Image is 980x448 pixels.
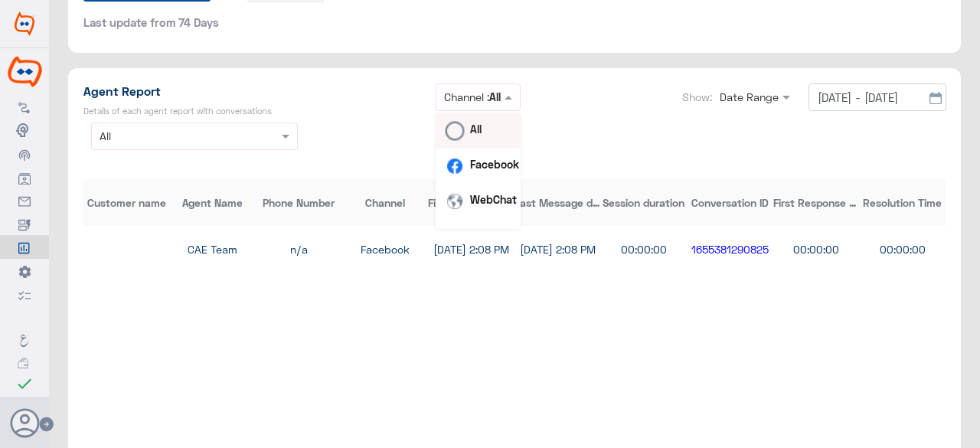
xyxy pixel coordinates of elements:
[83,2,324,38] span: Last update from 74 Days
[601,241,688,257] div: 00:00:00
[83,105,290,117] h5: Details of each agent report with conversations
[428,241,514,257] div: [DATE] 2:08 PM
[443,225,466,248] img: whatsapp.png
[443,119,466,142] img: all.png
[256,241,342,257] div: n/a
[342,241,429,257] div: Facebook
[773,241,860,257] div: 00:00:00
[601,195,688,211] div: Session duration
[443,155,466,178] img: facebook.png
[256,195,342,211] div: Phone Number
[8,54,42,89] img: 118748111652893
[514,241,601,257] div: [DATE] 2:08 PM
[428,195,514,211] div: First Message Date
[859,195,946,211] div: Resolution Time
[342,195,429,211] div: Channel
[83,83,290,99] h1: Agent Report
[10,408,39,437] button: Avatar
[514,195,601,211] div: Last Message date
[15,374,34,393] i: check
[773,195,860,211] div: First Response Time
[15,11,34,36] img: Widebot Logo
[83,195,170,211] div: Customer name
[443,190,466,213] img: webchat.png
[859,241,946,257] div: 00:00:00
[470,123,482,136] b: All
[682,89,712,105] label: Show:
[808,83,946,111] input: From : To
[687,195,773,211] div: Conversation ID
[470,193,517,206] b: WebChat
[470,158,519,171] b: Facebook
[687,241,773,257] div: 1655381290825
[170,195,256,211] div: Agent Name
[170,241,256,257] div: CAE Team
